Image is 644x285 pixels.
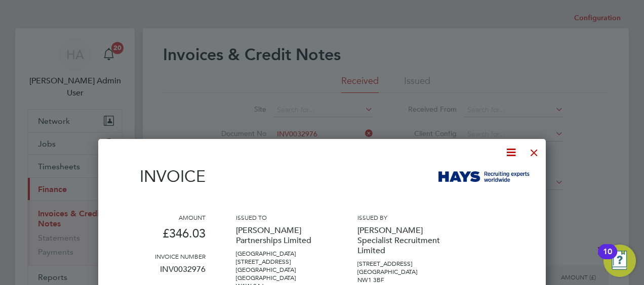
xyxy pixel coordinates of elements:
button: Open Resource Center, 10 new notifications [603,245,636,277]
p: NW1 3BF [357,276,449,284]
h3: Issued by [357,213,449,221]
img: hays-logo-remittance.png [438,171,530,182]
p: [GEOGRAPHIC_DATA] [236,274,327,282]
div: 10 [603,252,612,265]
h3: Amount [114,213,206,221]
p: [GEOGRAPHIC_DATA] [357,268,449,276]
p: [GEOGRAPHIC_DATA] [236,250,327,258]
p: £346.03 [114,221,206,252]
h1: Invoice [114,167,206,186]
p: [PERSON_NAME] Specialist Recruitment Limited [357,221,449,260]
p: [PERSON_NAME] Partnerships Limited [236,221,327,250]
p: [GEOGRAPHIC_DATA] [236,266,327,274]
h3: Invoice number [114,252,206,260]
p: [STREET_ADDRESS] [236,258,327,266]
h3: Issued to [236,213,327,221]
p: [STREET_ADDRESS] [357,260,449,268]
